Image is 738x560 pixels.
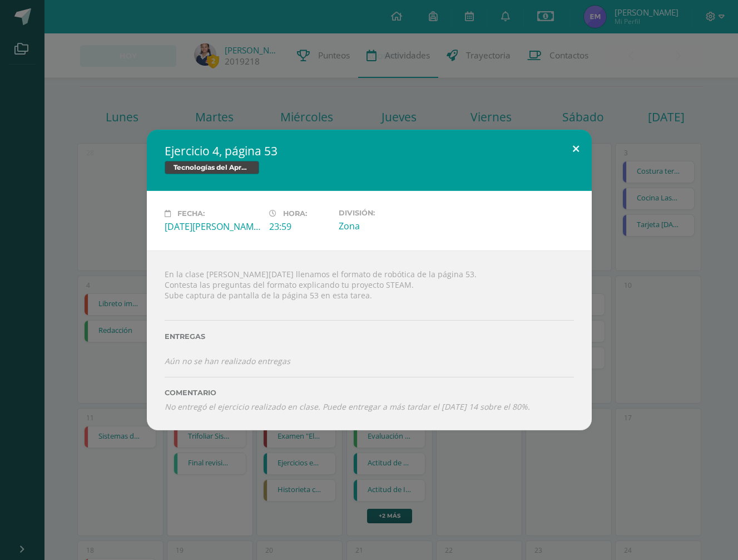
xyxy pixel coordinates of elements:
[165,220,260,233] div: [DATE][PERSON_NAME]
[269,220,330,233] div: 23:59
[165,356,290,366] i: Aún no se han realizado entregas
[339,220,434,232] div: Zona
[165,143,574,159] h2: Ejercicio 4, página 53
[165,332,574,341] label: Entregas
[165,161,259,174] span: Tecnologías del Aprendizaje y la Comunicación
[339,209,434,217] label: División:
[147,250,592,430] div: En la clase [PERSON_NAME][DATE] llenamos el formato de robótica de la página 53. Contesta las pre...
[165,389,574,397] label: Comentario
[165,401,530,412] i: No entregó el ejercicio realizado en clase. Puede entregar a más tardar el [DATE] 14 sobre el 80%.
[560,130,592,168] button: Close (Esc)
[283,209,307,218] span: Hora:
[177,209,205,218] span: Fecha:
